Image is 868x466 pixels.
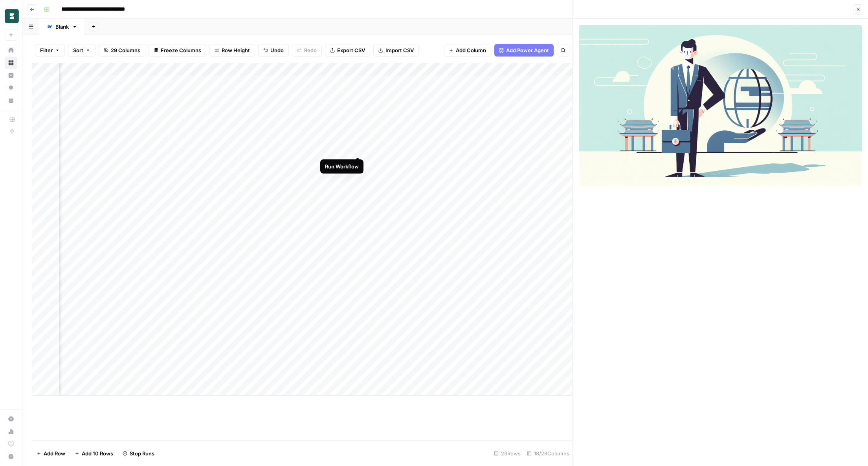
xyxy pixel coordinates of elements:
div: Run Workflow [325,163,359,170]
span: Row Height [222,46,250,54]
span: Stop Runs [130,450,154,457]
button: Add 10 Rows [70,447,118,460]
a: Browse [5,57,17,69]
span: Add Column [456,46,486,54]
button: Sort [68,44,95,57]
a: Your Data [5,94,17,107]
button: Redo [292,44,322,57]
img: Borderless Logo [5,9,19,23]
span: Add Row [44,450,65,457]
a: Home [5,44,17,57]
button: Filter [35,44,65,57]
span: Undo [270,46,284,54]
button: 29 Columns [99,44,145,57]
img: Row/Cell [579,25,862,186]
span: Export CSV [337,46,365,54]
a: Insights [5,69,17,82]
a: Opportunities [5,82,17,94]
button: Undo [258,44,289,57]
button: Export CSV [325,44,370,57]
button: Add Power Agent [494,44,554,57]
span: 29 Columns [111,46,140,54]
span: Add Power Agent [506,46,549,54]
a: Usage [5,425,17,438]
button: Stop Runs [118,447,159,460]
button: Freeze Columns [149,44,206,57]
button: Import CSV [373,44,419,57]
div: 18/29 Columns [524,447,573,460]
button: Row Height [209,44,255,57]
a: Learning Hub [5,438,17,450]
span: Add 10 Rows [82,450,113,457]
div: 23 Rows [491,447,524,460]
div: Blank [55,23,69,31]
a: Settings [5,413,17,425]
span: Filter [40,46,53,54]
button: Add Row [32,447,70,460]
button: Workspace: Borderless [5,6,17,26]
span: Import CSV [385,46,414,54]
a: Blank [40,19,84,35]
span: Redo [304,46,317,54]
span: Freeze Columns [161,46,201,54]
button: Help + Support [5,450,17,463]
button: Add Column [444,44,491,57]
span: Sort [73,46,83,54]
